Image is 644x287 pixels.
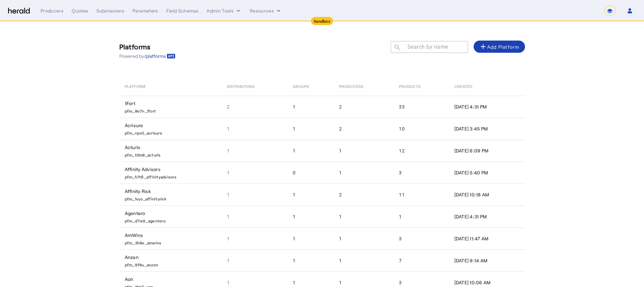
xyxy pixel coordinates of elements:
p: Powered by [119,53,175,59]
td: 1 [221,228,287,249]
td: 1Fort [119,96,222,118]
div: Quotes [72,7,88,14]
mat-icon: add [479,43,487,51]
td: [DATE] 4:31 PM [449,206,525,228]
button: internal dropdown menu [207,7,242,14]
td: 1 [287,184,334,206]
button: Add Platform [474,41,525,53]
p: pfm_d7w9_agentero [125,217,219,223]
td: Anzen [119,249,222,271]
td: 33 [393,96,449,118]
td: [DATE] 11:47 AM [449,228,525,249]
td: 10 [393,118,449,140]
td: 1 [287,206,334,228]
td: 3 [393,162,449,184]
mat-label: Search by name [407,44,448,50]
p: pfm_1vyo_affinityrisk [125,195,219,201]
td: AmWins [119,228,222,249]
td: Affinity Advisors [119,162,222,184]
td: Affinity Risk [119,184,222,206]
div: Field Schemas [166,7,199,14]
td: 1 [287,228,334,249]
td: [DATE] 3:45 PM [449,118,525,140]
th: Created [449,77,525,96]
td: [DATE] 6:09 PM [449,140,525,162]
td: 1 [287,118,334,140]
div: Producers [41,7,64,14]
div: Submissions [96,7,124,14]
td: [DATE] 4:31 PM [449,96,525,118]
td: 1 [221,118,287,140]
td: [DATE] 5:40 PM [449,162,525,184]
th: Producers [334,77,393,96]
td: 1 [334,162,393,184]
td: 2 [221,96,287,118]
td: 1 [287,140,334,162]
td: 11 [393,184,449,206]
td: 1 [393,206,449,228]
td: 2 [334,96,393,118]
td: 2 [334,118,393,140]
img: Herald Logo [8,8,30,14]
th: Platform [119,77,222,96]
td: 12 [393,140,449,162]
div: Sandbox [311,17,333,25]
td: 3 [393,228,449,249]
td: 1 [221,184,287,206]
h3: Platforms [119,42,175,51]
td: 0 [287,162,334,184]
td: Acrisure [119,118,222,140]
td: Acturis [119,140,222,162]
td: 1 [221,140,287,162]
td: [DATE] 9:14 AM [449,249,525,271]
th: Distributors [221,77,287,96]
td: 1 [334,228,393,249]
p: pfm_t0m8_acturis [125,151,219,158]
th: Groups [287,77,334,96]
p: pfm_9f8u_anzen [125,261,219,267]
mat-icon: search [390,44,402,52]
td: 1 [221,206,287,228]
a: /platforms [144,53,175,59]
p: pfm_h7t6_affinityadvisors [125,173,219,180]
td: 1 [334,249,393,271]
button: Resources dropdown menu [250,7,282,14]
td: 2 [334,184,393,206]
div: Add Platform [479,43,520,51]
td: 1 [334,140,393,162]
td: 1 [334,206,393,228]
td: Agentero [119,206,222,228]
th: Products [393,77,449,96]
p: pfm_8e7n_1fort [125,107,219,114]
p: pfm_npv0_acrisure [125,129,219,136]
div: Parameters [133,7,158,14]
td: 7 [393,249,449,271]
td: 1 [221,162,287,184]
td: 1 [287,249,334,271]
td: [DATE] 10:18 AM [449,184,525,206]
td: 1 [221,249,287,271]
p: pfm_3h8e_amwins [125,239,219,245]
td: 1 [287,96,334,118]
